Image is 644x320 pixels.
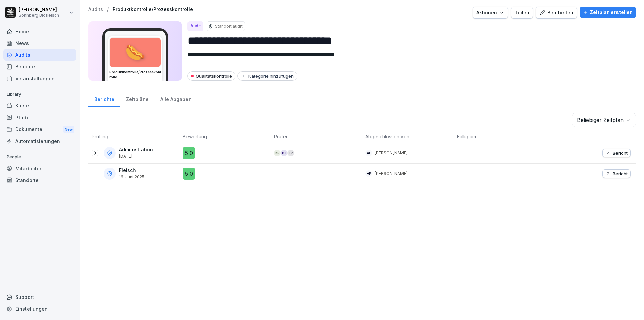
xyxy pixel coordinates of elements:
button: Bearbeiten [536,7,577,19]
p: Library [3,89,76,100]
div: + 2 [287,150,294,156]
a: Kurse [3,100,76,111]
div: Dokumente [3,123,76,136]
div: Qualitätskontrolle [187,71,235,81]
p: Standort audit [215,23,243,29]
th: Prüfer [271,130,362,143]
p: Fleisch [119,168,144,173]
a: Audits [3,49,76,61]
div: Audit [187,21,203,31]
p: [PERSON_NAME] [375,150,408,156]
p: Bericht [613,171,628,176]
a: Automatisierungen [3,135,76,147]
p: Bericht [613,150,628,156]
p: Prüfling [92,133,176,140]
div: BH [281,150,287,156]
a: Audits [88,7,103,12]
div: New [63,126,74,133]
p: Abgeschlossen von [365,133,450,140]
div: 5.0 [183,168,195,180]
a: DokumenteNew [3,123,76,136]
a: Veranstaltungen [3,73,76,84]
a: Home [3,26,76,37]
p: People [3,152,76,163]
p: [PERSON_NAME] Lumetsberger [19,7,68,13]
div: Kategorie hinzufügen [241,73,294,79]
button: Teilen [511,7,533,19]
h3: Produktkontrolle/Prozesskontrolle [109,70,161,80]
th: Fällig am: [453,130,545,143]
a: Berichte [88,90,120,107]
button: Aktionen [473,7,508,19]
div: Teilen [515,9,529,16]
p: [DATE] [119,154,153,159]
div: HP [365,170,372,177]
div: Aktionen [476,9,504,16]
p: Bewertung [183,133,267,140]
a: Produktkontrolle/Prozesskontrolle [113,7,193,12]
a: Zeitpläne [120,90,154,107]
button: Zeitplan erstellen [580,7,636,18]
a: Einstellungen [3,303,76,315]
p: Administration [119,147,153,153]
button: Bericht [602,149,631,157]
div: Bearbeiten [539,9,573,16]
p: Sonnberg Biofleisch [19,13,68,18]
div: 🌭 [110,38,161,67]
a: Standorte [3,174,76,186]
a: News [3,37,76,49]
div: Support [3,291,76,303]
div: Zeitplan erstellen [583,9,633,16]
p: / [107,7,109,12]
p: [PERSON_NAME] [375,171,408,177]
a: Mitarbeiter [3,163,76,174]
div: AL [365,150,372,156]
a: Pfade [3,111,76,123]
button: Kategorie hinzufügen [237,71,297,81]
a: Alle Abgaben [154,90,197,107]
p: 16. Juni 2025 [119,175,144,179]
button: Bericht [602,169,631,178]
div: 5.0 [183,147,195,159]
a: Berichte [3,61,76,73]
div: KR [274,150,281,156]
